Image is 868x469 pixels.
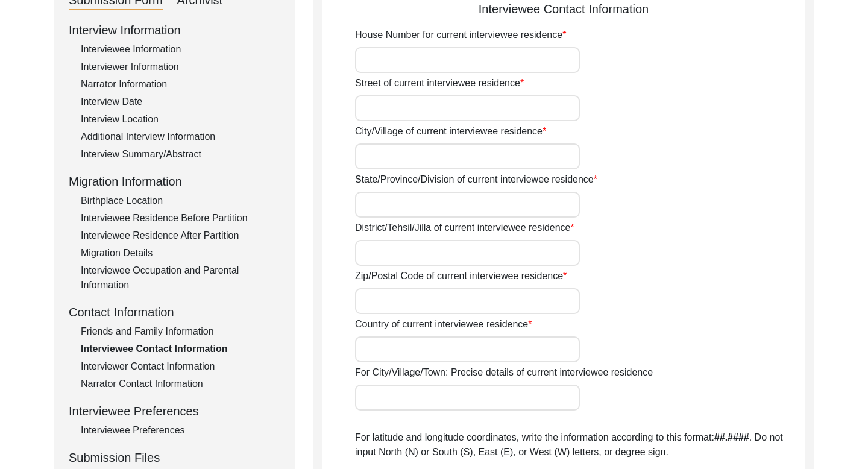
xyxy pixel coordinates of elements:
div: Interviewee Information [81,42,281,57]
div: Interviewee Contact Information [81,342,281,356]
div: Birthplace Location [81,194,281,208]
label: For City/Village/Town: Precise details of current interviewee residence [355,365,653,380]
label: State/Province/Division of current interviewee residence [355,172,597,187]
div: Submission Files [69,449,281,467]
div: Interviewee Residence Before Partition [81,211,281,225]
label: Street of current interviewee residence [355,76,524,90]
div: Interview Location [81,112,281,127]
div: Interviewee Occupation and Parental Information [81,263,281,292]
div: Interviewee Preferences [69,402,281,420]
b: ##.#### [714,432,749,442]
div: Interview Summary/Abstract [81,147,281,162]
div: Interview Date [81,95,281,109]
label: District/Tehsil/Jilla of current interviewee residence [355,221,574,235]
div: Interviewee Residence After Partition [81,228,281,243]
div: Friends and Family Information [81,324,281,339]
div: Interview Information [69,21,281,39]
div: Migration Information [69,172,281,190]
label: Country of current interviewee residence [355,317,532,332]
div: Contact Information [69,303,281,321]
label: House Number for current interviewee residence [355,28,566,42]
div: Narrator Contact Information [81,377,281,391]
div: Migration Details [81,246,281,260]
div: Narrator Information [81,77,281,92]
label: City/Village of current interviewee residence [355,124,546,139]
div: Additional Interview Information [81,130,281,144]
div: Interviewee Preferences [81,423,281,438]
label: Zip/Postal Code of current interviewee residence [355,269,567,283]
div: Interviewer Contact Information [81,359,281,374]
div: Interviewer Information [81,60,281,74]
